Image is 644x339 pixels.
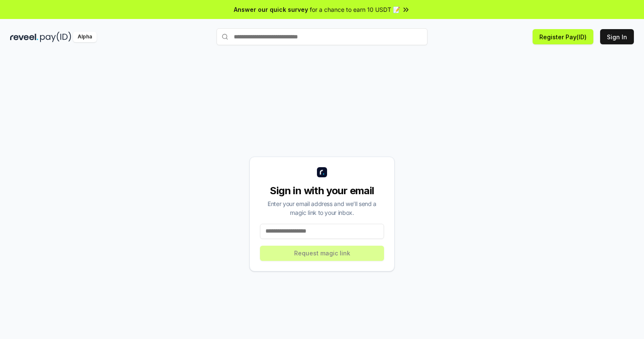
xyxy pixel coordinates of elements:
img: reveel_dark [10,32,38,42]
div: Sign in with your email [260,184,384,198]
span: for a chance to earn 10 USDT 📝 [310,5,400,14]
div: Enter your email address and we’ll send a magic link to your inbox. [260,199,384,217]
img: logo_small [317,167,327,177]
button: Register Pay(ID) [533,29,593,44]
button: Sign In [600,29,634,44]
span: Answer our quick survey [234,5,308,14]
div: Alpha [73,32,97,42]
img: pay_id [40,32,71,42]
